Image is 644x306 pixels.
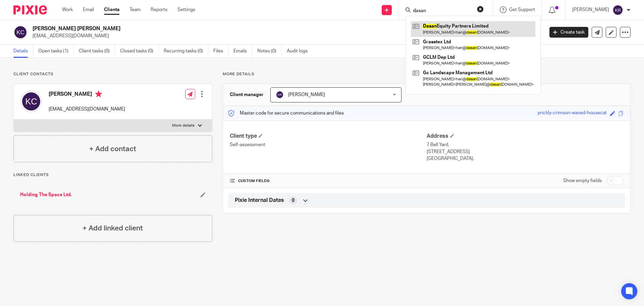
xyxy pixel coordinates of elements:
h4: Address [427,133,624,140]
span: 0 [292,197,294,204]
img: Pixie [13,5,47,14]
span: Get Support [509,7,535,12]
h4: + Add contact [89,144,136,154]
label: Show empty fields [563,177,602,184]
img: svg%3E [13,25,28,39]
a: Notes (0) [257,45,282,58]
span: [PERSON_NAME] [288,92,325,97]
input: Search [412,8,473,14]
a: Team [129,6,141,13]
a: Open tasks (1) [38,45,74,58]
h4: Client type [230,133,427,140]
p: 7 Bell Yard, [427,141,624,148]
h4: + Add linked client [83,223,143,233]
a: Clients [104,6,119,13]
p: Self-assessment [230,141,427,148]
p: More details [172,123,195,128]
p: Client contacts [13,72,212,77]
a: Files [213,45,228,58]
a: Holding The Space Ltd. [20,191,72,198]
p: Master code for secure communications and files [228,110,344,117]
p: [EMAIL_ADDRESS][DOMAIN_NAME] [49,106,125,113]
img: svg%3E [276,91,284,99]
a: Settings [177,6,195,13]
span: Pixie Internal Dates [235,197,284,204]
p: Linked clients [13,172,212,178]
a: Work [62,6,73,13]
a: Client tasks (0) [79,45,115,58]
p: [STREET_ADDRESS] [427,148,624,155]
a: Email [83,6,94,13]
a: Reports [151,6,167,13]
h4: CUSTOM FIELDS [230,178,427,184]
a: Audit logs [287,45,313,58]
p: [EMAIL_ADDRESS][DOMAIN_NAME] [33,33,539,39]
a: Recurring tasks (0) [164,45,208,58]
button: Clear [477,6,484,12]
a: Closed tasks (0) [120,45,159,58]
div: prickly-crimson-waved-housecat [538,110,607,117]
img: svg%3E [20,91,42,112]
i: Primary [95,91,102,97]
h3: Client manager [230,91,264,98]
a: Create task [549,27,588,38]
p: [GEOGRAPHIC_DATA], [427,155,624,162]
p: More details [223,72,631,77]
h4: [PERSON_NAME] [49,91,125,99]
h2: [PERSON_NAME] [PERSON_NAME] [33,25,438,32]
a: Emails [233,45,252,58]
p: [PERSON_NAME] [572,6,609,13]
a: Details [13,45,33,58]
img: svg%3E [612,5,623,15]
